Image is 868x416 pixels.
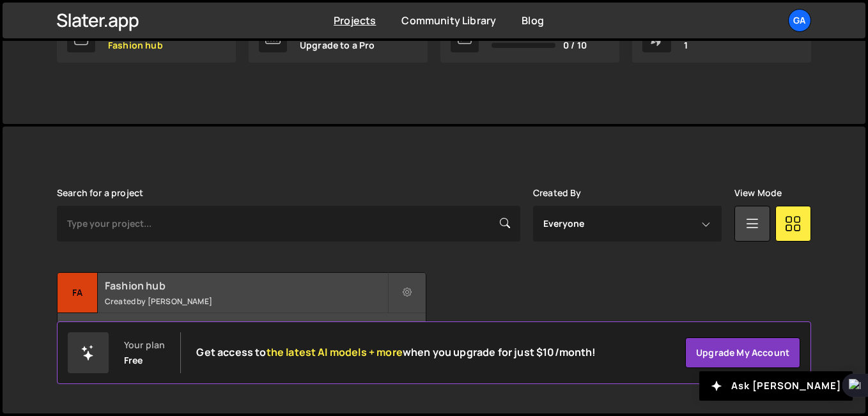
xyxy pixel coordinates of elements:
span: 0 / 10 [563,40,587,50]
span: the latest AI models + more [267,345,403,359]
a: Fa Fashion hub Created by [PERSON_NAME] No pages have been added to this project [57,272,426,352]
a: Blog [522,13,544,27]
p: 1 [684,40,745,50]
h2: Get access to when you upgrade for just $10/month! [196,346,596,358]
p: Upgrade to a Pro [300,40,375,50]
label: Created By [533,188,582,198]
div: Your plan [124,340,165,350]
input: Type your project... [57,206,520,242]
button: Ask [PERSON_NAME] [699,371,853,401]
a: Upgrade my account [685,337,800,368]
div: Fa [58,273,98,313]
a: Projects [334,13,376,27]
label: View Mode [734,188,782,198]
div: Free [124,355,143,366]
h2: Fashion hub [105,279,387,293]
small: Created by [PERSON_NAME] [105,296,387,307]
div: No pages have been added to this project [58,313,426,351]
p: Fashion hub [108,40,163,50]
a: Community Library [401,13,496,27]
a: Ga [788,9,811,32]
label: Search for a project [57,188,143,198]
